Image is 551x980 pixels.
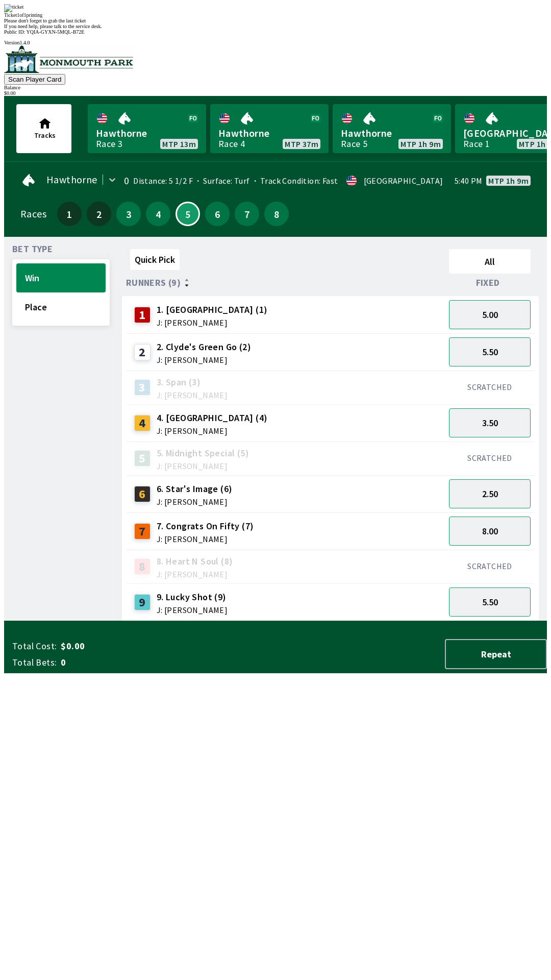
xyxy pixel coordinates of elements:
[445,639,547,669] button: Repeat
[134,523,151,540] div: 7
[157,555,233,568] span: 8. Heart N Soul (8)
[449,587,531,617] button: 5.50
[488,177,529,185] span: MTP 1h 9m
[449,300,531,329] button: 5.00
[16,263,106,292] button: Win
[60,210,79,217] span: 1
[449,479,531,508] button: 2.50
[482,346,498,358] span: 5.50
[250,176,338,186] span: Track Condition: Fast
[157,303,268,316] span: 1. [GEOGRAPHIC_DATA] (1)
[162,140,196,148] span: MTP 13m
[157,462,249,470] span: J: [PERSON_NAME]
[134,307,151,323] div: 1
[264,202,289,226] button: 8
[130,249,180,270] button: Quick Pick
[146,202,170,226] button: 4
[34,131,56,140] span: Tracks
[482,488,498,500] span: 2.50
[157,376,228,389] span: 3. Span (3)
[27,29,85,35] span: YQIA-GYXN-5MQL-B72E
[4,29,547,35] div: Public ID:
[134,486,151,502] div: 6
[449,517,531,546] button: 8.00
[4,18,547,23] div: Please don't forget to grab the last ticket
[61,656,221,669] span: 0
[25,301,97,313] span: Place
[4,12,547,18] div: Ticket 1 of 1 printing
[482,525,498,537] span: 8.00
[341,127,443,140] span: Hawthorne
[46,176,97,184] span: Hawthorne
[134,558,151,575] div: 8
[87,202,111,226] button: 2
[4,45,133,73] img: venue logo
[4,85,547,90] div: Balance
[463,140,490,148] div: Race 1
[179,211,196,216] span: 5
[157,340,251,354] span: 2. Clyde's Green Go (2)
[235,202,259,226] button: 7
[89,210,109,217] span: 2
[57,202,82,226] button: 1
[12,640,57,652] span: Total Cost:
[157,391,228,399] span: J: [PERSON_NAME]
[119,210,138,217] span: 3
[4,40,547,45] div: Version 1.4.0
[157,411,268,425] span: 4. [GEOGRAPHIC_DATA] (4)
[157,520,254,533] span: 7. Congrats On Fifty (7)
[126,279,181,287] span: Runners (9)
[157,482,233,496] span: 6. Star's Image (6)
[364,177,443,185] div: [GEOGRAPHIC_DATA]
[449,249,531,274] button: All
[134,379,151,396] div: 3
[123,177,130,185] div: 0
[449,561,531,571] div: SCRATCHED
[449,382,531,392] div: SCRATCHED
[205,202,230,226] button: 6
[4,90,547,96] div: $ 0.00
[449,408,531,437] button: 3.50
[135,254,175,265] span: Quick Pick
[4,4,23,12] img: ticket
[12,656,57,669] span: Total Bets:
[445,278,535,288] div: Fixed
[134,450,151,467] div: 5
[25,272,97,284] span: Win
[333,104,451,153] a: HawthorneRace 5MTP 1h 9m
[157,356,251,364] span: J: [PERSON_NAME]
[157,498,233,506] span: J: [PERSON_NAME]
[116,202,141,226] button: 3
[157,570,233,578] span: J: [PERSON_NAME]
[12,245,53,253] span: Bet Type
[285,140,318,148] span: MTP 37m
[157,427,268,435] span: J: [PERSON_NAME]
[482,417,498,429] span: 3.50
[96,140,122,148] div: Race 3
[454,648,538,660] span: Repeat
[157,535,254,543] span: J: [PERSON_NAME]
[20,210,46,218] div: Races
[126,278,445,288] div: Runners (9)
[96,127,198,140] span: Hawthorne
[218,140,245,148] div: Race 4
[482,309,498,321] span: 5.00
[193,176,250,186] span: Surface: Turf
[157,447,249,460] span: 5. Midnight Special (5)
[176,202,200,226] button: 5
[157,606,228,614] span: J: [PERSON_NAME]
[237,210,257,217] span: 7
[454,256,526,267] span: All
[449,453,531,463] div: SCRATCHED
[455,177,483,185] span: 5:40 PM
[218,127,320,140] span: Hawthorne
[157,591,228,604] span: 9. Lucky Shot (9)
[134,344,151,360] div: 2
[157,318,268,327] span: J: [PERSON_NAME]
[134,594,151,610] div: 9
[267,210,286,217] span: 8
[88,104,206,153] a: HawthorneRace 3MTP 13m
[61,640,221,652] span: $0.00
[4,74,65,85] button: Scan Player Card
[449,337,531,366] button: 5.50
